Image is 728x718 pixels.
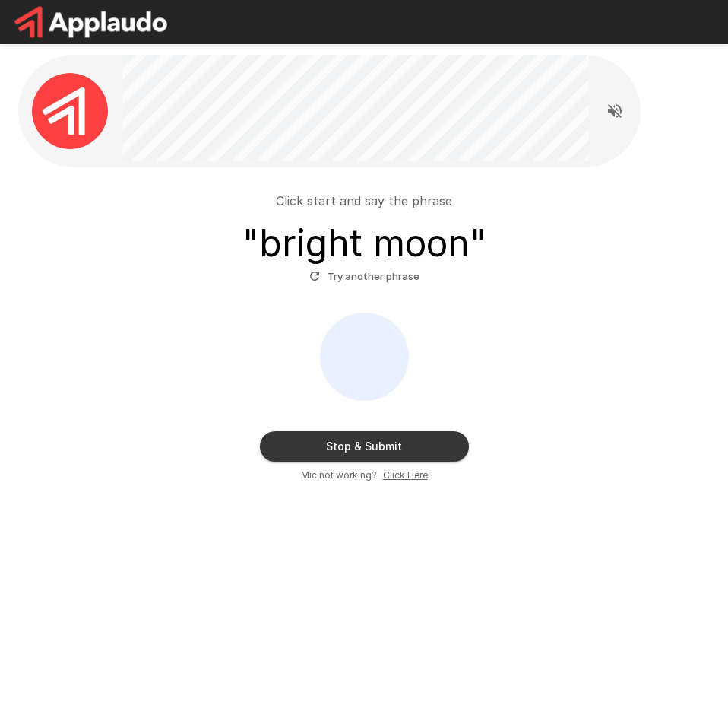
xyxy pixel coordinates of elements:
p: Click start and say the phrase [276,192,452,210]
button: Stop & Submit [260,431,469,462]
h3: " bright moon " [242,222,486,265]
span: Mic not working? [301,468,377,483]
button: Read questions aloud [600,96,630,126]
u: Click Here [383,469,428,481]
button: Try another phrase [305,265,423,288]
img: applaudo_avatar.png [32,73,108,149]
